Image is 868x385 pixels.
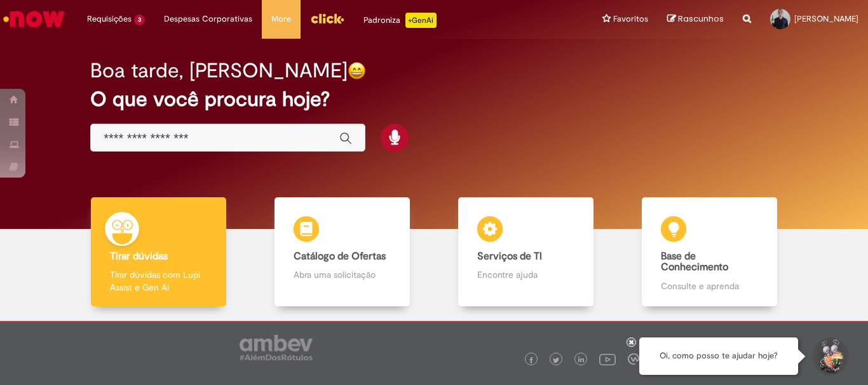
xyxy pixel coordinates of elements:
a: Tirar dúvidas Tirar dúvidas com Lupi Assist e Gen Ai [67,197,250,307]
div: Padroniza [363,13,437,28]
b: Tirar dúvidas [110,250,168,263]
img: logo_footer_workplace.png [628,353,639,365]
img: logo_footer_ambev_rotulo_gray.png [240,335,313,360]
a: Catálogo de Ofertas Abra uma solicitação [250,197,434,307]
div: Oi, como posso te ajudar hoje? [639,337,798,375]
img: logo_footer_facebook.png [528,357,534,363]
b: Base de Conhecimento [661,250,728,274]
img: logo_footer_linkedin.png [578,356,585,364]
button: Iniciar Conversa de Suporte [811,337,849,375]
p: Abra uma solicitação [294,268,390,281]
b: Serviços de TI [477,250,542,263]
p: Consulte e aprenda [661,280,757,292]
p: Encontre ajuda [477,268,574,281]
span: More [271,13,291,25]
span: Favoritos [613,13,648,25]
span: Despesas Corporativas [164,13,252,25]
span: 3 [134,15,145,25]
h2: Boa tarde, [PERSON_NAME] [90,60,348,82]
img: logo_footer_twitter.png [553,357,559,363]
span: [PERSON_NAME] [794,13,858,24]
a: Base de Conhecimento Consulte e aprenda [618,197,801,307]
img: click_logo_yellow_360x200.png [310,9,344,28]
h2: O que você procura hoje? [90,88,778,110]
p: +GenAi [405,13,437,28]
b: Catálogo de Ofertas [294,250,386,263]
img: ServiceNow [1,6,67,32]
a: Serviços de TI Encontre ajuda [434,197,618,307]
span: Rascunhos [678,13,724,25]
img: happy-face.png [348,62,366,80]
img: logo_footer_youtube.png [599,351,616,367]
p: Tirar dúvidas com Lupi Assist e Gen Ai [110,268,207,294]
span: Requisições [87,13,132,25]
a: Rascunhos [667,13,724,25]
